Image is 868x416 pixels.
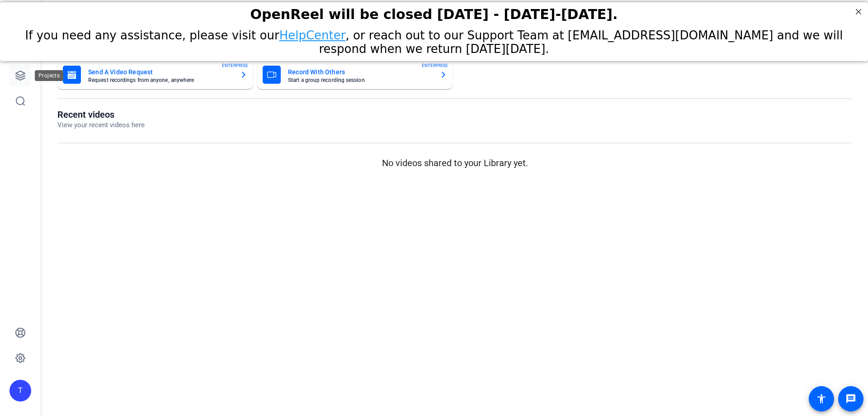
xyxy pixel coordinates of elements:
div: OpenReel will be closed [DATE] - [DATE]-[DATE]. [11,4,857,20]
div: Projects [35,70,63,81]
mat-card-subtitle: Start a group recording session [288,77,433,83]
span: ENTERPRISE [222,62,248,69]
span: If you need any assistance, please visit our , or reach out to our Support Team at [EMAIL_ADDRESS... [25,26,843,53]
mat-card-title: Record With Others [288,67,433,77]
mat-icon: accessibility [816,393,827,404]
div: T [9,380,31,402]
button: Send A Video RequestRequest recordings from anyone, anywhereENTERPRISE [57,60,253,89]
span: ENTERPRISE [422,62,448,69]
a: HelpCenter [279,26,346,40]
p: View your recent videos here [57,120,145,130]
mat-card-subtitle: Request recordings from anyone, anywhere [88,77,233,83]
mat-icon: message [845,393,856,404]
button: Record With OthersStart a group recording sessionENTERPRISE [257,60,453,89]
mat-card-title: Send A Video Request [88,67,233,77]
h1: Recent videos [57,109,145,120]
p: No videos shared to your Library yet. [57,156,852,170]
